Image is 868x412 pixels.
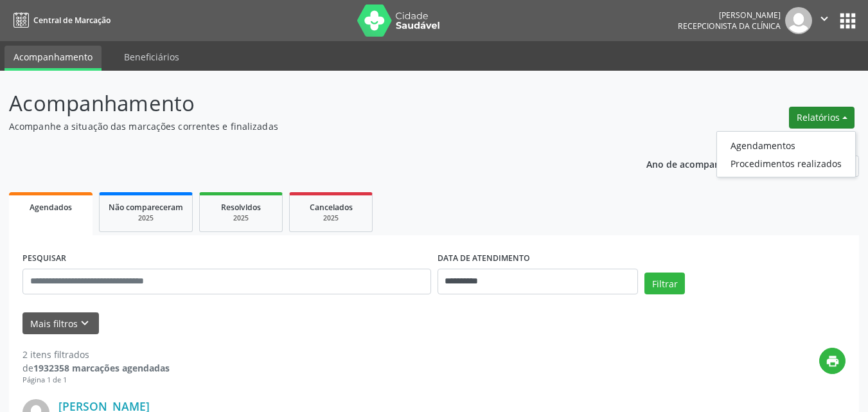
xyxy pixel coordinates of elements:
a: Beneficiários [115,46,188,68]
img: img [785,7,812,34]
span: Não compareceram [109,202,183,213]
button: Mais filtroskeyboard_arrow_down [22,312,99,335]
p: Acompanhe a situação das marcações correntes e finalizadas [9,120,604,133]
div: 2 itens filtrados [22,348,170,361]
button:  [812,7,837,34]
button: Filtrar [644,273,685,294]
i:  [817,12,831,26]
p: Ano de acompanhamento [646,156,760,172]
a: Procedimentos realizados [717,154,855,172]
div: Página 1 de 1 [22,375,170,386]
div: 2025 [209,213,273,223]
label: PESQUISAR [22,249,66,269]
div: 2025 [299,213,363,223]
div: de [22,361,170,375]
a: Central de Marcação [9,10,111,31]
span: Recepcionista da clínica [678,21,781,31]
a: Acompanhamento [4,46,102,71]
div: [PERSON_NAME] [678,10,781,21]
ul: Relatórios [716,131,856,177]
button: apps [837,10,859,32]
span: Cancelados [310,202,353,213]
i: print [826,354,840,368]
strong: 1932358 marcações agendadas [33,362,170,374]
p: Acompanhamento [9,87,604,120]
a: Agendamentos [717,136,855,154]
label: DATA DE ATENDIMENTO [438,249,530,269]
div: 2025 [109,213,183,223]
span: Resolvidos [221,202,261,213]
span: Central de Marcação [33,15,111,26]
button: Relatórios [789,107,855,129]
button: print [819,348,846,374]
i: keyboard_arrow_down [78,316,92,330]
span: Agendados [30,202,72,213]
